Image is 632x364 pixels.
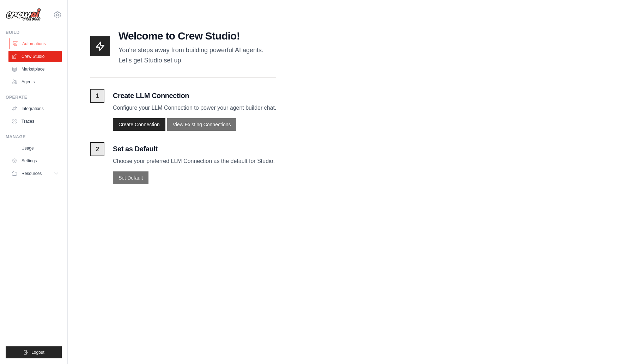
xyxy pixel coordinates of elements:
[113,174,148,181] a: Set Default
[6,134,62,140] div: Manage
[8,155,62,166] a: Settings
[31,350,44,355] span: Logout
[119,30,263,42] h1: Welcome to Crew Studio!
[8,76,62,87] a: Agents
[119,45,263,66] p: You're steps away from building powerful AI agents. Let's get Studio set up.
[8,103,62,114] a: Integrations
[113,118,165,131] button: Create Connection
[9,38,62,49] a: Automations
[8,63,62,75] a: Marketplace
[113,171,148,184] button: Set Default
[6,30,62,35] div: Build
[8,142,62,154] a: Usage
[113,157,276,166] p: Choose your preferred LLM Connection as the default for Studio.
[167,121,237,128] a: View Existing Connections
[6,95,62,100] div: Operate
[113,91,276,101] h3: Create LLM Connection
[167,118,237,131] button: View Existing Connections
[8,116,62,127] a: Traces
[90,89,104,103] span: 1
[113,103,276,113] p: Configure your LLM Connection to power your agent builder chat.
[6,8,41,22] img: Logo
[8,168,62,179] button: Resources
[8,51,62,62] a: Crew Studio
[6,346,62,358] button: Logout
[22,171,42,176] span: Resources
[90,142,104,156] span: 2
[113,121,167,128] a: Create Connection
[113,144,276,154] h3: Set as Default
